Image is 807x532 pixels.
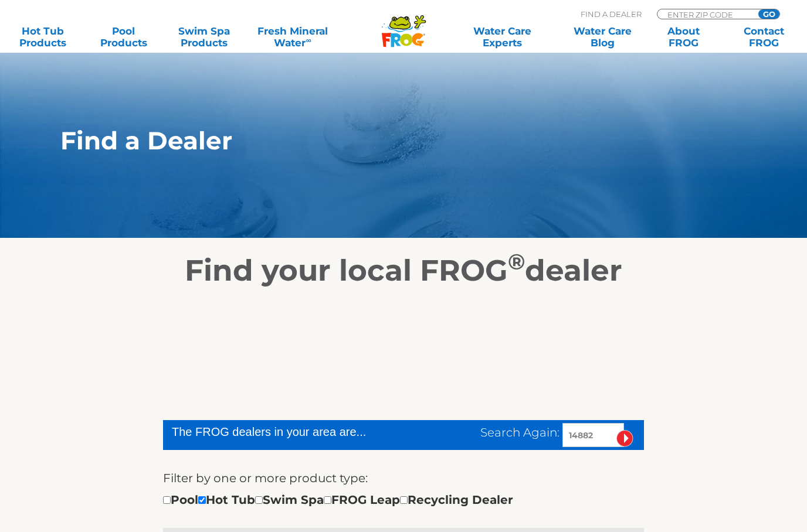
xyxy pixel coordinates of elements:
[60,127,692,155] h1: Find a Dealer
[173,25,236,49] a: Swim SpaProducts
[12,25,74,49] a: Hot TubProducts
[666,9,745,19] input: Zip Code Form
[163,490,513,509] div: Pool Hot Tub Swim Spa FROG Leap Recycling Dealer
[758,9,779,19] input: GO
[581,9,642,19] p: Find A Dealer
[43,253,764,288] h2: Find your local FROG dealer
[508,248,525,275] sup: ®
[616,430,633,447] input: Submit
[92,25,155,49] a: PoolProducts
[163,469,368,487] label: Filter by one or more product type:
[172,423,408,441] div: The FROG dealers in your area are...
[452,25,554,49] a: Water CareExperts
[652,25,715,49] a: AboutFROG
[571,25,634,49] a: Water CareBlog
[253,25,332,49] a: Fresh MineralWater∞
[733,25,795,49] a: ContactFROG
[480,425,560,439] span: Search Again:
[306,36,311,45] sup: ∞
